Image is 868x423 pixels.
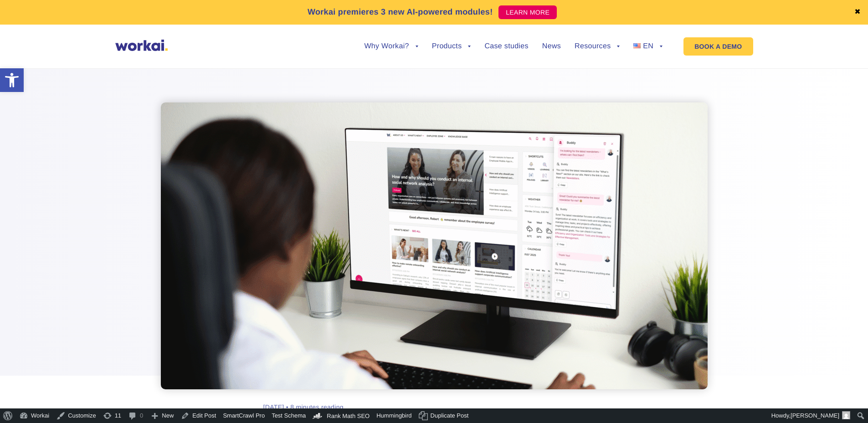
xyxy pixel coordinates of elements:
a: Resources [575,43,620,50]
span: Rank Math SEO [327,413,370,419]
span: New [162,408,174,423]
a: EN [633,43,663,50]
a: SmartCrawl Pro [220,408,268,423]
a: Howdy, [768,408,854,423]
span: [PERSON_NAME] [791,412,839,419]
a: Edit Post [177,408,220,423]
a: News [542,43,561,50]
span: 0 [140,408,143,423]
span: Duplicate Post [431,408,469,423]
a: BOOK A DEMO [683,37,753,56]
a: Hummingbird [373,408,415,423]
img: intranet AI assistant [161,102,708,389]
a: Workai [16,408,53,423]
a: Test Schema [268,408,309,423]
a: LEARN MORE [498,5,557,19]
div: [DATE] • 8 minutes reading [263,403,344,412]
a: ✖ [854,9,861,16]
a: Case studies [484,43,528,50]
a: Products [432,43,471,50]
a: Customize [53,408,99,423]
a: Why Workai? [364,43,418,50]
span: 11 [115,408,121,423]
a: Rank Math Dashboard [309,408,373,423]
p: Workai premieres 3 new AI-powered modules! [308,6,493,18]
span: EN [643,42,653,50]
